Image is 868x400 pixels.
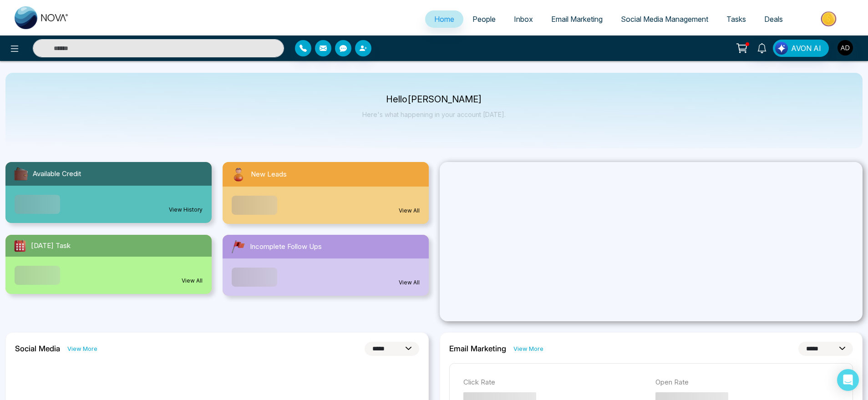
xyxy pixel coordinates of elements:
img: Nova CRM Logo [15,6,69,29]
img: Market-place.gif [797,9,863,29]
a: Deals [755,10,792,28]
a: Tasks [717,10,755,28]
img: newLeads.svg [230,166,247,183]
p: Hello [PERSON_NAME] [362,96,506,103]
div: Open Intercom Messenger [837,369,859,391]
span: Deals [764,15,783,24]
span: Inbox [514,15,533,24]
img: todayTask.svg [13,238,27,253]
p: Open Rate [655,377,839,388]
span: [DATE] Task [31,241,71,251]
a: Home [425,10,463,28]
span: AVON AI [791,43,821,54]
span: People [472,15,496,24]
h2: Social Media [15,344,60,353]
span: Email Marketing [551,15,603,24]
span: Available Credit [33,169,81,179]
a: View All [399,278,420,287]
span: New Leads [251,169,287,180]
span: Tasks [726,15,746,24]
span: Incomplete Follow Ups [250,242,322,252]
p: Click Rate [463,377,647,388]
button: AVON AI [773,40,829,57]
a: Incomplete Follow UpsView All [217,235,434,296]
span: Social Media Management [621,15,708,24]
a: View All [399,207,420,215]
img: User Avatar [838,40,853,56]
a: View More [513,344,543,353]
a: People [463,10,505,28]
a: Social Media Management [612,10,717,28]
span: Home [434,15,454,24]
a: Email Marketing [542,10,612,28]
h2: Email Marketing [449,344,506,353]
a: View All [182,277,203,285]
a: View History [169,206,203,214]
a: View More [67,344,97,353]
a: Inbox [505,10,542,28]
p: Here's what happening in your account [DATE]. [362,111,506,118]
img: availableCredit.svg [13,166,29,182]
img: Lead Flow [775,42,788,55]
a: New LeadsView All [217,162,434,224]
img: followUps.svg [230,238,246,255]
